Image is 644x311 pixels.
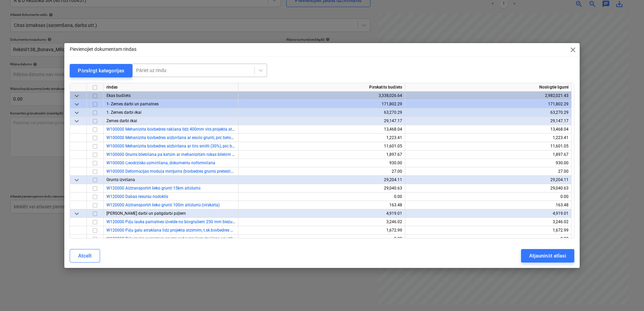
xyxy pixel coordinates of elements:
[241,142,402,150] div: 11,601.05
[529,251,566,260] div: Atjaunināt atlasi
[241,125,402,134] div: 13,468.04
[73,210,81,218] span: keyboard_arrow_down
[241,235,402,243] div: 0.00
[241,100,402,108] div: 171,802.29
[408,193,569,201] div: 0.00
[106,118,137,123] span: Zemes darbi ēkai
[408,142,569,150] div: 11,601.05
[241,108,402,117] div: 63,270.29
[241,226,402,235] div: 1,672.99
[78,251,92,260] div: Atcelt
[241,117,402,125] div: 29,147.17
[73,109,81,117] span: keyboard_arrow_down
[241,209,402,218] div: 4,919.01
[106,127,243,132] a: W100000 Mehanizēta būvbedres rakšana līdz 400mm virs projekta atzīmes
[106,177,135,182] span: Grunts izvēšana
[241,159,402,167] div: 930.00
[106,228,317,233] a: W120000 Pāļu galu atrakšana līdz projekta atzīmēm, t.sk.būvbedres apakšas planēšana, pielīdzināša...
[104,83,238,92] div: rindas
[106,110,141,115] span: 1. Zemes darbi ēkai
[106,161,215,165] a: W100000 Ģeodēziskā uzmērīšana, dokumentu noformēšana
[408,209,569,218] div: 4,919.01
[241,201,402,209] div: 163.48
[73,176,81,184] span: keyboard_arrow_down
[78,66,124,75] div: Pārslēgt kategorijas
[106,102,159,106] span: 1- Zemes darbi un pamatnes
[106,135,350,140] a: W100000 Mehanizēta būvbedres aizbēršana ar esošo grunti, pēc betonēšanas un hidroizolācijas darbu...
[73,117,81,125] span: keyboard_arrow_down
[70,46,136,53] p: Pievienojiet dokumentam rindas
[408,176,569,184] div: 29,204.11
[106,152,368,157] a: W100000 Grunts blietēšana pa kārtām ar mehanizētām rokas blietēm pēc betonēšanas un hidroizolācij...
[106,93,131,98] span: Ēkas budžets
[106,194,168,199] a: W120000 Dabas resursu nodoklis
[73,92,81,100] span: keyboard_arrow_down
[106,203,220,207] a: W120000 Aiztransportēt lieko grunti 100m attālumā (virskārta)
[241,167,402,176] div: 27.00
[241,218,402,226] div: 3,246.02
[408,92,569,100] div: 2,982,021.43
[405,83,572,92] div: Noslēgtie līgumi
[408,235,569,243] div: 0.00
[106,211,186,216] span: Zemes darbi un palīgdarbi pāļiem
[408,201,569,209] div: 163.48
[241,184,402,193] div: 29,040.63
[408,218,569,226] div: 3,246.02
[70,249,100,263] button: Atcelt
[106,169,237,174] a: W100000 Deformācijas moduļa mērījums (būvbedres grunts pretestība)
[408,226,569,235] div: 1,672.99
[238,83,405,92] div: Pārskatīts budžets
[241,193,402,201] div: 0.00
[241,176,402,184] div: 29,204.11
[106,236,244,241] a: W120000 Pāļu lauka pamatnes grunts ar būvgružiem izvēšana un utilizācija
[241,150,402,159] div: 1,897.67
[70,64,132,77] button: Pārslēgt kategorijas
[241,92,402,100] div: 3,338,026.64
[610,279,644,311] iframe: Chat Widget
[408,167,569,176] div: 27.00
[408,134,569,142] div: 1,223.41
[408,159,569,167] div: 930.00
[408,125,569,134] div: 13,468.04
[408,117,569,125] div: 29,147.17
[73,100,81,108] span: keyboard_arrow_down
[408,108,569,117] div: 63,270.29
[569,46,577,54] span: close
[408,150,569,159] div: 1,897.67
[521,249,574,263] button: Atjaunināt atlasi
[106,219,238,224] a: W120000 Pāļu lauka pamatnes izveide no būvgružiem 250 mm biezumā
[106,144,357,148] a: W100000 Mehanizēta būvbedres aizbēršana ar tīro smilti (30%), pēc betonēšanas un hidroizolācijas ...
[241,134,402,142] div: 1,223.41
[408,184,569,193] div: 29,040.63
[408,100,569,108] div: 171,802.29
[106,186,200,191] a: W120000 Aiztransportēt lieko grunti 15km attālumā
